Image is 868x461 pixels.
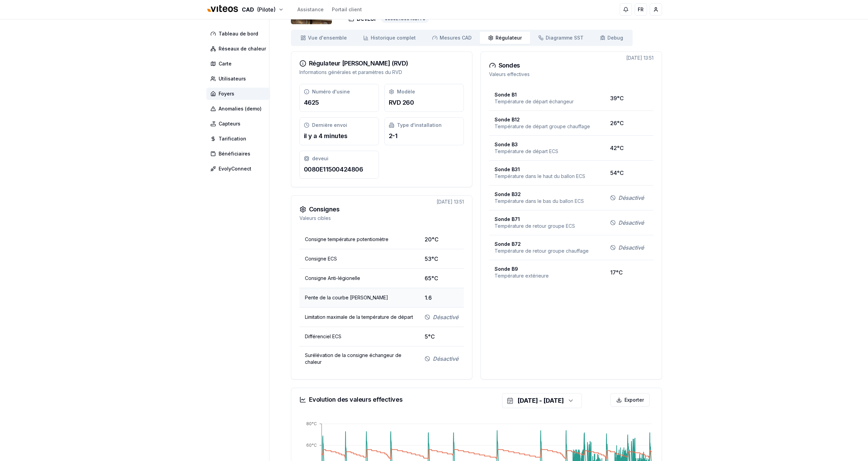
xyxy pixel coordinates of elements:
span: Anomalies (demo) [219,105,262,112]
span: Température de départ groupe chauffage [495,123,599,130]
span: Régulateur [496,34,522,41]
span: Vue d'ensemble [308,34,347,41]
span: Réseaux de chaleur [219,45,266,52]
h3: Consignes [299,206,464,213]
span: Sonde B32 [495,191,599,198]
button: CAD(Pilote) [206,2,284,17]
a: Tarification [206,133,273,145]
span: Température de retour groupe ECS [495,223,599,229]
span: Température extérieure [495,272,599,279]
tspan: 80°C [306,421,317,426]
span: CAD [242,5,254,14]
span: Sonde B9 [495,266,599,272]
span: 39°C [610,94,624,102]
p: Valeurs cibles [299,215,464,222]
span: Modèle [397,88,415,95]
p: Informations générales et paramètres du RVD [299,69,464,76]
span: Désactivé [618,194,644,202]
span: Sonde B71 [495,216,599,223]
a: Foyers [206,88,273,100]
span: Historique complet [371,34,416,41]
span: Dernière envoi [312,122,347,129]
span: 20°C [425,235,439,243]
span: Désactivé [433,313,458,321]
span: Température de retour groupe chauffage [495,248,599,254]
span: Tarification [219,135,246,142]
span: Type d'installation [397,122,442,129]
a: Debug [592,32,631,44]
span: Désactivé [618,243,644,252]
div: [DATE] 13:51 [437,198,464,205]
a: Tableau de bord [206,28,273,40]
span: 5°C [425,332,435,341]
button: Exporter [610,393,650,407]
span: Carte [219,60,232,67]
span: Numéro d'usine [312,88,350,95]
a: Régulateur [480,32,530,44]
a: Vue d'ensemble [292,32,355,44]
a: Portail client [332,6,362,13]
span: Bénéficiaires [219,150,250,157]
td: Consigne ECS [299,249,419,269]
span: Sonde B12 [495,116,599,123]
td: Limitation maximale de la température de départ [299,308,419,327]
a: Diagramme SST [530,32,592,44]
a: Anomalies (demo) [206,103,273,115]
span: Température de départ échangeur [495,98,599,105]
span: Sonde B31 [495,166,599,173]
span: deveui [312,155,328,162]
a: Mesures CAD [424,32,480,44]
span: FR [638,6,644,13]
td: Pente de la courbe [PERSON_NAME] [299,288,419,308]
span: Capteurs [219,120,240,127]
span: Température dans le haut du ballon ECS [495,173,599,180]
a: Carte [206,58,273,70]
h3: Régulateur [PERSON_NAME] (RVD) [299,60,464,67]
a: Bénéficiaires [206,148,273,160]
span: Sonde B3 [495,141,599,148]
span: Température de départ ECS [495,148,599,155]
span: (Pilote) [257,5,276,14]
td: Consigne Anti-légionelle [299,269,419,288]
span: Désactivé [433,355,458,363]
span: 17°C [610,268,623,277]
span: Tableau de bord [219,30,258,37]
p: 2-1 [389,131,459,141]
a: Historique complet [355,32,424,44]
a: Assistance [297,6,324,13]
p: il y a 4 minutes [304,131,374,141]
span: 26°C [610,119,624,127]
td: Surélévation de la consigne échangeur de chaleur [299,346,419,371]
span: 42°C [610,144,624,152]
td: Différenciel ECS [299,327,419,346]
span: Sonde B72 [495,241,599,248]
span: Mesures CAD [440,34,472,41]
span: 65°C [425,274,438,282]
h3: Sondes [489,62,653,69]
div: [DATE] - [DATE] [517,396,564,405]
tspan: 60°C [306,443,317,448]
span: Température dans le bas du ballon ECS [495,198,599,205]
span: 1.6 [425,294,432,302]
span: 53°C [425,255,438,263]
a: Réseaux de chaleur [206,43,273,55]
td: Consigne température potentiomètre [299,230,419,249]
span: Diagramme SST [546,34,584,41]
p: 0080E11500424806 [304,165,374,174]
span: Debug [607,34,623,41]
p: Valeurs effectives [489,71,653,78]
a: Utilisateurs [206,73,273,85]
span: 54°C [610,169,624,177]
span: Désactivé [618,219,644,227]
img: Viteos - CAD Logo [206,1,239,17]
span: Utilisateurs [219,75,246,82]
span: EvolyConnect [219,165,251,172]
button: FR [635,3,647,16]
div: [DATE] 13:51 [626,55,653,61]
button: [DATE] - [DATE] [502,393,582,408]
span: Foyers [219,90,234,97]
a: EvolyConnect [206,163,273,175]
p: 4625 [304,98,374,107]
p: RVD 260 [389,98,459,107]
